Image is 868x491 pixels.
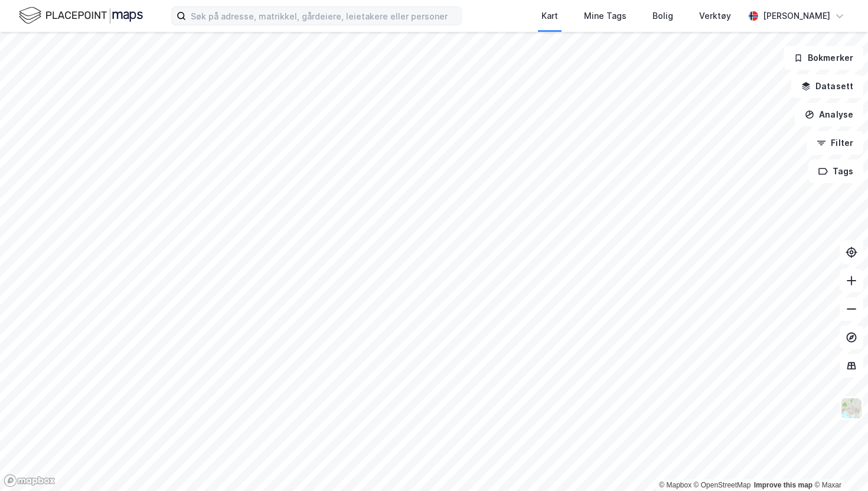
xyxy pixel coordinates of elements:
[754,481,812,489] a: Improve this map
[186,7,461,25] input: Søk på adresse, matrikkel, gårdeiere, leietakere eller personer
[807,131,863,155] button: Filter
[659,481,691,489] a: Mapbox
[808,160,863,183] button: Tags
[809,434,868,491] iframe: Chat Widget
[791,74,863,98] button: Datasett
[694,481,751,489] a: OpenStreetMap
[4,474,56,487] a: Mapbox homepage
[541,9,558,23] div: Kart
[763,9,830,23] div: [PERSON_NAME]
[584,9,626,23] div: Mine Tags
[19,5,143,26] img: logo.f888ab2527a4732fd821a326f86c7f29.svg
[652,9,673,23] div: Bolig
[699,9,731,23] div: Verktøy
[809,434,868,491] div: Kontrollprogram for chat
[795,103,863,126] button: Analyse
[784,46,863,70] button: Bokmerker
[840,397,863,420] img: Z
